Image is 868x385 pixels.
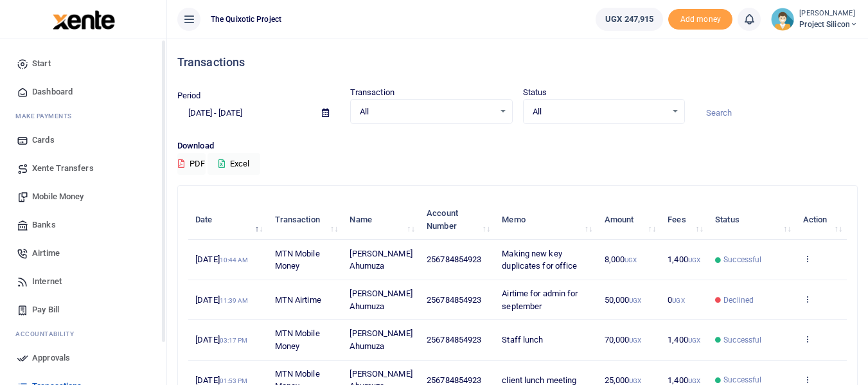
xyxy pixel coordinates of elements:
[195,295,248,305] span: [DATE]
[32,162,94,175] span: Xente Transfers
[275,249,320,271] span: MTN Mobile Money
[668,255,700,264] span: 1,400
[723,294,754,306] span: Declined
[10,78,156,106] a: Dashboard
[605,13,653,26] span: UGX 247,915
[32,57,51,70] span: Start
[275,328,320,351] span: MTN Mobile Money
[177,153,206,175] button: PDF
[629,297,641,304] small: UGX
[668,295,684,305] span: 0
[220,337,248,344] small: 03:17 PM
[350,289,412,311] span: [PERSON_NAME] Ahumuza
[32,85,73,98] span: Dashboard
[350,86,394,99] label: Transaction
[605,335,642,345] span: 70,000
[10,154,156,183] a: Xente Transfers
[32,247,60,260] span: Airtime
[51,14,115,24] a: logo-small logo-large logo-large
[799,8,858,19] small: [PERSON_NAME]
[10,106,156,126] li: M
[10,49,156,78] a: Start
[25,330,74,337] span: countability
[708,200,796,240] th: Status: activate to sort column ascending
[672,297,684,304] small: UGX
[590,8,668,31] li: Wallet ballance
[10,239,156,267] a: Airtime
[427,255,481,264] span: 256784854923
[668,13,732,23] a: Add money
[495,200,597,240] th: Memo: activate to sort column ascending
[195,335,247,345] span: [DATE]
[771,8,794,31] img: profile-user
[32,190,84,203] span: Mobile Money
[420,200,495,240] th: Account Number: activate to sort column ascending
[723,254,761,265] span: Successful
[624,256,637,264] small: UGX
[342,200,420,240] th: Name: activate to sort column ascending
[427,295,481,305] span: 256784854923
[32,219,56,231] span: Banks
[502,335,543,345] span: Staff lunch
[771,8,858,31] a: profile-user [PERSON_NAME] Project Silicon
[220,377,248,384] small: 01:53 PM
[22,112,72,120] span: ake Payments
[723,334,761,346] span: Successful
[502,289,578,311] span: Airtime for admin for september
[668,375,700,385] span: 1,400
[10,324,156,344] li: Ac
[10,344,156,372] a: Approvals
[208,153,260,175] button: Excel
[668,335,700,345] span: 1,400
[688,337,700,344] small: UGX
[220,297,249,304] small: 11:39 AM
[533,105,667,118] span: All
[32,303,59,316] span: Pay Bill
[596,8,663,31] a: UGX 247,915
[177,102,312,124] input: select period
[267,200,342,240] th: Transaction: activate to sort column ascending
[796,200,847,240] th: Action: activate to sort column ascending
[32,352,70,364] span: Approvals
[523,86,547,99] label: Status
[177,55,858,69] h4: Transactions
[605,295,642,305] span: 50,000
[350,249,412,271] span: [PERSON_NAME] Ahumuza
[32,134,55,147] span: Cards
[688,256,700,264] small: UGX
[502,249,577,271] span: Making new key duplicates for office
[668,9,732,30] span: Add money
[195,375,247,385] span: [DATE]
[195,255,248,264] span: [DATE]
[177,139,858,153] p: Download
[695,102,858,124] input: Search
[10,267,156,296] a: Internet
[188,200,267,240] th: Date: activate to sort column descending
[206,13,287,25] span: The Quixotic Project
[10,211,156,239] a: Banks
[629,377,641,384] small: UGX
[660,200,708,240] th: Fees: activate to sort column ascending
[10,183,156,211] a: Mobile Money
[275,295,321,305] span: MTN Airtime
[10,126,156,154] a: Cards
[629,337,641,344] small: UGX
[10,296,156,324] a: Pay Bill
[799,19,858,30] span: Project Silicon
[53,10,115,30] img: logo-large
[220,256,249,264] small: 10:44 AM
[350,328,412,351] span: [PERSON_NAME] Ahumuza
[688,377,700,384] small: UGX
[605,375,642,385] span: 25,000
[360,105,494,118] span: All
[177,89,201,102] label: Period
[427,335,481,345] span: 256784854923
[32,275,62,288] span: Internet
[668,9,732,30] li: Toup your wallet
[605,255,637,264] span: 8,000
[597,200,660,240] th: Amount: activate to sort column ascending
